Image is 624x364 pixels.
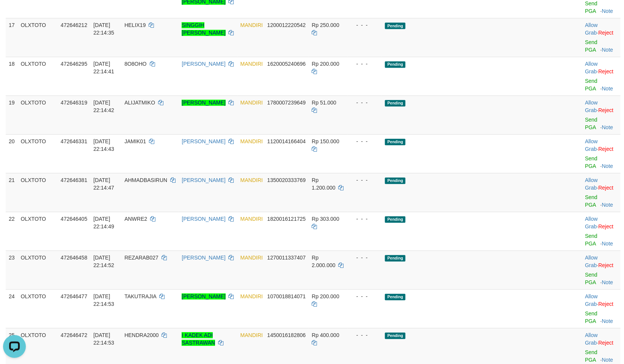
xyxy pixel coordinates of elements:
[61,100,87,106] span: 472646319
[6,95,18,134] td: 19
[350,60,379,68] div: - - -
[599,301,614,307] a: Reject
[599,223,614,229] a: Reject
[93,332,114,346] span: [DATE] 22:14:53
[267,61,306,67] span: Copy 1620005240696 to clipboard
[602,357,613,363] a: Note
[125,216,147,222] span: ANWRE2
[350,176,379,184] div: - - -
[585,117,598,130] a: Send PGA
[241,177,263,183] span: MANDIRI
[602,241,613,247] a: Note
[182,332,215,346] a: I KADEK ADI SASTRAWAN
[93,22,114,36] span: [DATE] 22:14:35
[61,138,87,144] span: 472646331
[61,293,87,299] span: 472646477
[385,294,405,300] span: Pending
[585,22,598,36] a: Allow Grab
[18,289,58,328] td: OLXTOTO
[602,202,613,208] a: Note
[125,138,146,144] span: JAMIK01
[602,163,613,169] a: Note
[585,61,598,74] a: Allow Grab
[599,107,614,113] a: Reject
[6,18,18,57] td: 17
[3,3,26,26] button: Open LiveChat chat widget
[585,255,599,268] span: ·
[182,61,225,67] a: [PERSON_NAME]
[350,293,379,300] div: - - -
[93,138,114,152] span: [DATE] 22:14:43
[125,61,147,67] span: 8O8OHO
[93,177,114,191] span: [DATE] 22:14:47
[585,0,598,14] a: Send PGA
[312,216,339,222] span: Rp 303.000
[582,57,621,95] td: ·
[182,293,225,299] a: [PERSON_NAME]
[267,216,306,222] span: Copy 1820016121725 to clipboard
[585,78,598,92] a: Send PGA
[267,255,306,261] span: Copy 1270011337407 to clipboard
[6,134,18,173] td: 20
[582,212,621,250] td: ·
[585,100,598,113] a: Allow Grab
[241,293,263,299] span: MANDIRI
[18,250,58,289] td: OLXTOTO
[385,255,405,261] span: Pending
[350,215,379,223] div: - - -
[385,139,405,145] span: Pending
[267,100,306,106] span: Copy 1780007239649 to clipboard
[582,173,621,212] td: ·
[585,155,598,169] a: Send PGA
[585,216,599,229] span: ·
[599,262,614,268] a: Reject
[18,212,58,250] td: OLXTOTO
[61,332,87,338] span: 472646472
[93,216,114,229] span: [DATE] 22:14:49
[585,138,598,152] a: Allow Grab
[602,47,613,53] a: Note
[602,279,613,285] a: Note
[585,138,599,152] span: ·
[125,255,158,261] span: REZARAB027
[125,293,157,299] span: TAKUTRAJIA
[585,332,598,346] a: Allow Grab
[385,100,405,106] span: Pending
[61,216,87,222] span: 472646405
[599,146,614,152] a: Reject
[585,100,599,113] span: ·
[125,177,168,183] span: AHMADBASIRUN
[582,95,621,134] td: ·
[241,216,263,222] span: MANDIRI
[385,61,405,68] span: Pending
[312,138,339,144] span: Rp 150.000
[602,318,613,324] a: Note
[585,255,598,268] a: Allow Grab
[182,177,225,183] a: [PERSON_NAME]
[61,177,87,183] span: 472646381
[6,212,18,250] td: 22
[241,138,263,144] span: MANDIRI
[385,22,405,29] span: Pending
[61,22,87,28] span: 472646212
[599,185,614,191] a: Reject
[602,124,613,130] a: Note
[61,255,87,261] span: 472646458
[599,340,614,346] a: Reject
[585,177,599,191] span: ·
[312,255,336,268] span: Rp 2.000.000
[585,22,599,36] span: ·
[182,216,225,222] a: [PERSON_NAME]
[312,22,339,28] span: Rp 250.000
[182,22,225,36] a: SINGGIH [PERSON_NAME]
[6,173,18,212] td: 21
[585,233,598,247] a: Send PGA
[182,100,225,106] a: [PERSON_NAME]
[241,100,263,106] span: MANDIRI
[267,138,306,144] span: Copy 1120014166404 to clipboard
[582,134,621,173] td: ·
[312,293,339,299] span: Rp 200.000
[18,95,58,134] td: OLXTOTO
[585,39,598,53] a: Send PGA
[350,254,379,261] div: - - -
